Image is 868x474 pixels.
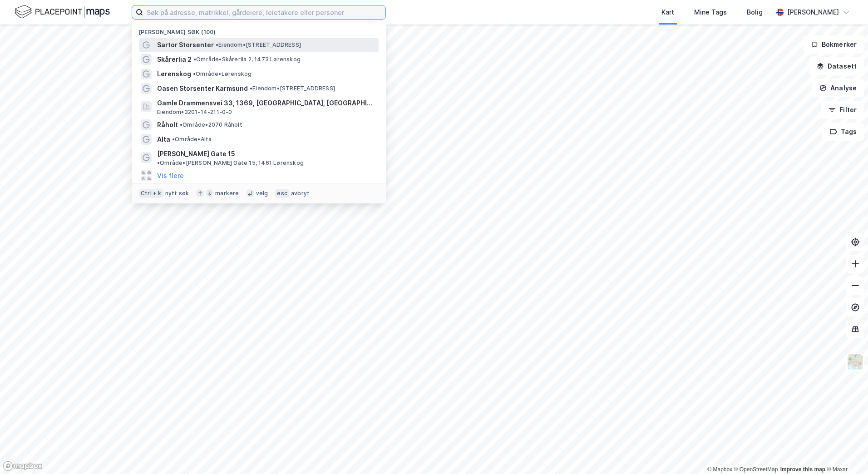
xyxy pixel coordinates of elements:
span: • [216,41,218,48]
span: Område • Lørenskog [193,70,252,78]
span: Lørenskog [157,69,191,79]
button: Analyse [812,79,864,97]
div: avbryt [291,190,310,197]
span: Råholt [157,119,178,130]
a: Mapbox homepage [3,461,43,471]
button: Bokmerker [803,35,864,54]
div: Kart [661,7,674,18]
input: Søk på adresse, matrikkel, gårdeiere, leietakere eller personer [143,5,385,19]
span: Alta [157,134,170,145]
span: Eiendom • [STREET_ADDRESS] [216,41,301,49]
button: Tags [822,123,864,141]
div: Mine Tags [694,7,727,18]
div: [PERSON_NAME] [787,7,839,18]
div: Kontrollprogram for chat [823,430,868,474]
span: Område • 2070 Råholt [180,121,242,128]
span: • [193,70,196,77]
img: Z [847,353,864,370]
span: Område • Skårerlia 2, 1473 Lørenskog [193,56,301,63]
span: Område • Alta [172,136,212,143]
a: Mapbox [707,466,732,473]
span: Skårerlia 2 [157,54,192,65]
a: Improve this map [780,466,825,473]
div: velg [256,190,268,197]
div: esc [275,189,289,198]
span: Oasen Storsenter Karmsund [157,83,248,94]
span: • [193,56,196,63]
button: Datasett [809,57,864,75]
span: • [157,159,160,166]
span: Område • [PERSON_NAME] Gate 15, 1461 Lørenskog [157,159,304,167]
span: • [172,136,175,143]
span: Gamle Drammensvei 33, 1369, [GEOGRAPHIC_DATA], [GEOGRAPHIC_DATA] [157,98,375,109]
button: Vis flere [157,170,184,181]
span: Sartor Storsenter [157,39,214,50]
div: markere [215,190,239,197]
span: Eiendom • 3201-14-211-0-0 [157,109,232,116]
span: [PERSON_NAME] Gate 15 [157,148,235,159]
div: nytt søk [165,190,189,197]
div: Bolig [747,7,763,18]
iframe: Chat Widget [823,430,868,474]
a: OpenStreetMap [734,466,778,473]
span: • [180,121,182,128]
div: [PERSON_NAME] søk (100) [132,21,386,38]
img: logo.f888ab2527a4732fd821a326f86c7f29.svg [15,4,110,20]
span: Eiendom • [STREET_ADDRESS] [250,85,335,92]
span: • [250,85,252,92]
div: Ctrl + k [139,189,163,198]
button: Filter [821,101,864,119]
